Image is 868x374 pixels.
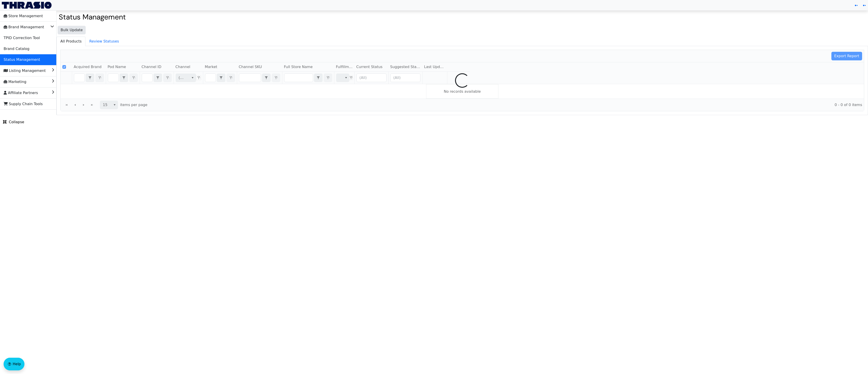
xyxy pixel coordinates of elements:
span: Listing Management [4,67,46,74]
span: Status Management [4,56,40,63]
span: Brand Management [4,24,44,31]
button: Bulk Update [58,26,86,34]
h2: Status Management [59,13,866,21]
span: Bulk Update [61,27,83,33]
span: Brand Catalog [4,45,29,52]
span: TPID Correction Tool [4,34,40,42]
span: Store Management [4,12,43,20]
img: Thrasio Logo [2,2,52,9]
span: All Products [57,37,85,46]
span: Collapse [3,119,24,125]
span: Review Statuses [86,37,123,46]
span: Help [13,361,21,367]
span: Marketing [4,78,26,85]
span: Supply Chain Tools [4,100,43,108]
span: Affiliate Partners [4,89,38,97]
button: Help floatingactionbutton [4,358,24,370]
